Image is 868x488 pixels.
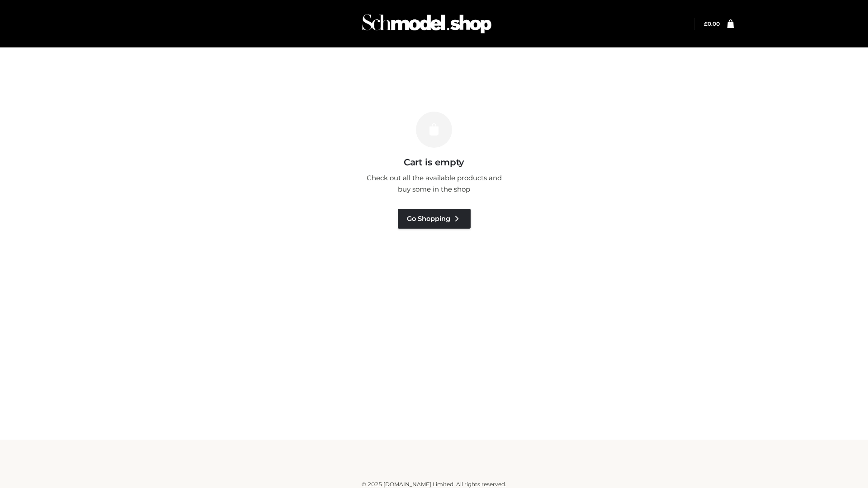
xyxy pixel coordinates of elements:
[362,172,506,195] p: Check out all the available products and buy some in the shop
[704,20,708,27] span: £
[155,157,713,168] h3: Cart is empty
[398,209,471,229] a: Go Shopping
[704,20,720,27] bdi: 0.00
[359,6,495,42] img: Schmodel Admin 964
[704,20,720,27] a: £0.00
